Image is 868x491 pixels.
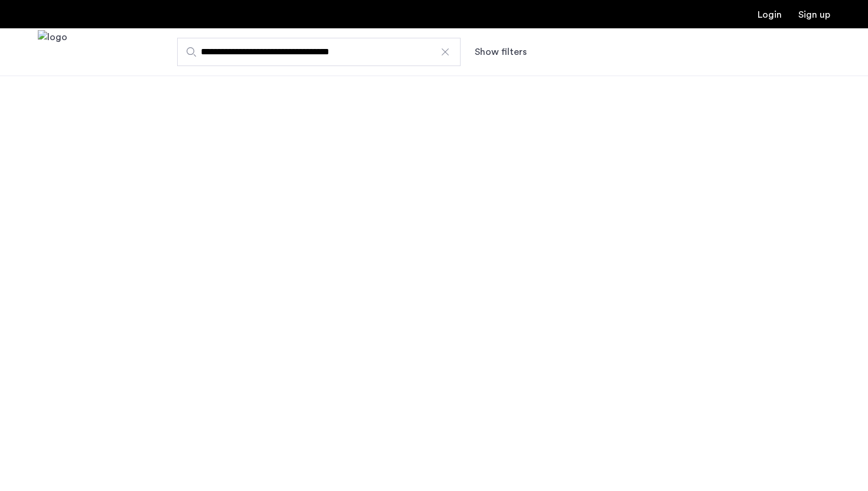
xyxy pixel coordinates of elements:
[475,45,527,59] button: Show or hide filters
[38,30,67,74] img: logo
[798,10,830,19] a: Registration
[758,10,782,19] a: Login
[38,30,67,74] a: Cazamio Logo
[177,38,461,66] input: Apartment Search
